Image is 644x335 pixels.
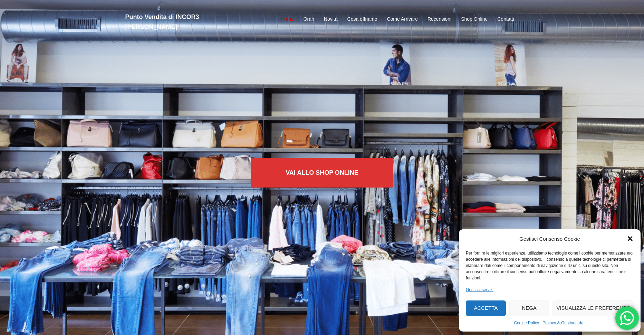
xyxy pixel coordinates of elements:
[347,15,377,23] a: Cosa offriamo
[466,286,493,293] a: Gestisci servizi
[387,15,417,23] a: Come Arrivare
[615,306,639,330] div: 'Hai
[324,15,338,23] a: Novità
[552,300,634,316] button: Visualizza le preferenze
[627,235,634,242] div: Chiudi la finestra di dialogo
[466,250,633,281] div: Per fornire le migliori esperienze, utilizziamo tecnologie come i cookie per memorizzare e/o acce...
[304,15,314,23] a: Orari
[519,234,580,243] div: Gestisci Consenso Cookie
[251,158,393,188] a: Vai allo SHOP ONLINE
[466,300,506,316] button: Accetta
[125,12,250,32] h2: Punto Vendita di INCOR3 [PERSON_NAME]
[427,15,451,23] a: Recensioni
[509,300,549,316] button: Nega
[461,15,488,23] a: Shop Online
[542,319,586,326] a: Privacy & Gestione dati
[497,15,514,23] a: Contatti
[514,319,539,326] a: Cookie Policy
[281,15,294,23] a: Home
